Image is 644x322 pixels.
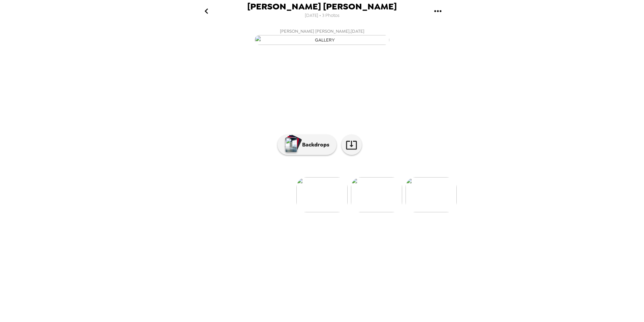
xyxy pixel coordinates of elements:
[255,35,389,45] img: gallery
[280,27,364,35] span: [PERSON_NAME] [PERSON_NAME] , [DATE]
[299,141,329,149] p: Backdrops
[305,11,340,20] span: [DATE] • 3 Photos
[247,2,397,11] span: [PERSON_NAME] [PERSON_NAME]
[187,25,457,47] button: [PERSON_NAME] [PERSON_NAME],[DATE]
[406,177,457,212] img: gallery
[351,177,402,212] img: gallery
[296,177,348,212] img: gallery
[278,135,336,155] button: Backdrops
